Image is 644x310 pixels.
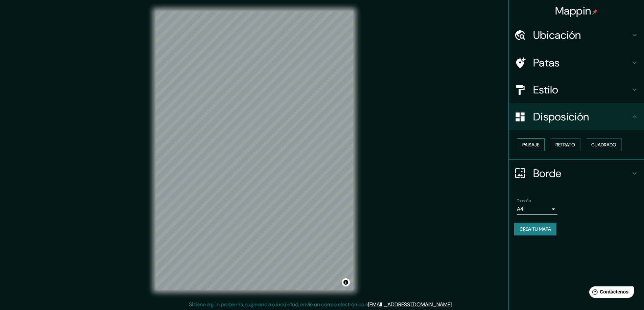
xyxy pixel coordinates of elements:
[533,83,558,97] font: Estilo
[509,49,644,76] div: Patas
[592,9,598,15] img: pin-icon.png
[533,166,562,180] font: Borde
[517,138,545,151] button: Paisaje
[517,205,524,213] font: A4
[509,22,644,49] div: Ubicación
[514,223,556,235] button: Crea tu mapa
[555,4,591,18] font: Mappin
[509,103,644,130] div: Disposición
[156,11,353,290] canvas: Mapa
[520,226,551,232] font: Crea tu mapa
[509,160,644,187] div: Borde
[342,278,350,286] button: Activar o desactivar atribución
[591,142,616,148] font: Cuadrado
[550,138,580,151] button: Retrato
[533,28,581,42] font: Ubicación
[509,76,644,103] div: Estilo
[517,198,531,203] font: Tamaño
[584,284,637,303] iframe: Lanzador de widgets de ayuda
[533,56,560,70] font: Patas
[452,301,453,308] font: .
[454,301,455,308] font: .
[517,204,557,215] div: A4
[453,301,454,308] font: .
[368,301,452,308] a: [EMAIL_ADDRESS][DOMAIN_NAME]
[586,138,622,151] button: Cuadrado
[533,110,589,124] font: Disposición
[522,142,539,148] font: Paisaje
[189,301,368,308] font: Si tiene algún problema, sugerencia o inquietud, envíe un correo electrónico a
[555,142,575,148] font: Retrato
